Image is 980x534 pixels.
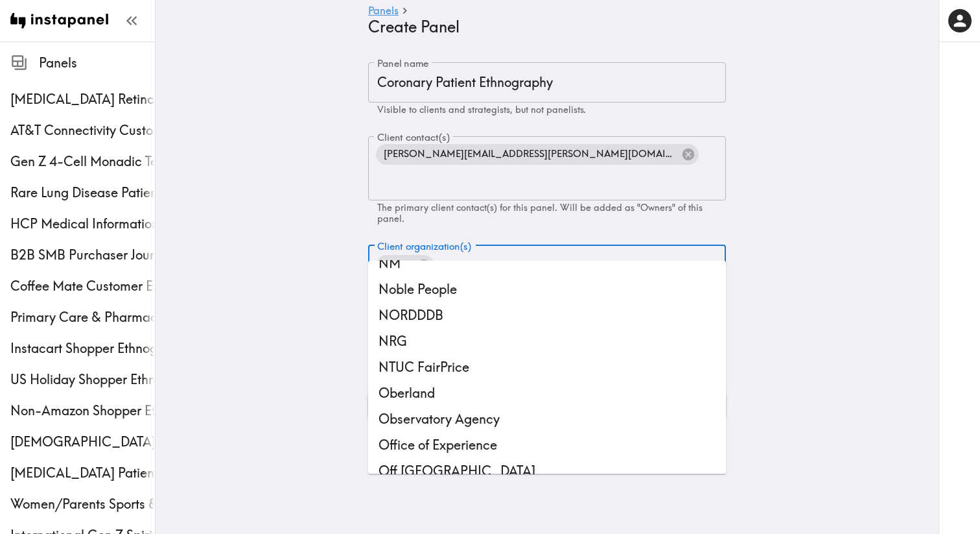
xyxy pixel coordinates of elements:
li: Off [GEOGRAPHIC_DATA] [368,459,726,485]
span: B2B SMB Purchaser Journey Study [10,246,155,264]
label: Panel name [377,56,429,71]
span: Gen Z 4-Cell Monadic Testing [10,152,155,171]
span: The primary client contact(s) for this panel. Will be added as "Owners" of this panel. [377,202,703,225]
div: Ogilvy [376,255,434,276]
label: Client contact(s) [377,130,450,145]
label: Client organization(s) [377,239,471,254]
span: [MEDICAL_DATA] Patient Ethnography [10,464,155,482]
span: Primary Care & Pharmacy Service Customer Ethnography [10,308,155,326]
span: AT&T Connectivity Customer Ethnography [10,121,155,140]
li: NTUC FairPrice [368,355,726,381]
li: NRG [368,329,726,355]
li: Oberland [368,381,726,407]
div: Macular Telangiectasia Retina specialist Study [10,90,155,108]
div: Male Prostate Cancer Screening Ethnography [10,433,155,451]
span: Visible to clients and strategists, but not panelists. [377,104,586,115]
span: Instacart Shopper Ethnography [10,339,155,358]
span: [PERSON_NAME][EMAIL_ADDRESS][PERSON_NAME][DOMAIN_NAME] [376,145,685,164]
span: Panels [39,54,155,72]
span: Coffee Mate Customer Ethnography [10,277,155,295]
div: Psoriasis Patient Ethnography [10,464,155,482]
a: Panels [368,5,399,18]
span: HCP Medical Information Study [10,215,155,233]
span: Ogilvy [376,256,421,274]
li: Observatory Agency [368,407,726,433]
li: NORDDDB [368,303,726,329]
span: Women/Parents Sports & Fitness Study [10,495,155,513]
span: Rare Lung Disease Patient Ethnography [10,184,155,202]
li: Noble People [368,277,726,303]
li: NM [368,251,726,277]
h4: Create Panel [368,18,716,36]
span: [MEDICAL_DATA] Retina specialist Study [10,90,155,108]
button: Clear [701,256,721,276]
span: [DEMOGRAPHIC_DATA] [MEDICAL_DATA] Screening Ethnography [10,433,155,451]
span: US Holiday Shopper Ethnography [10,370,155,389]
li: Office of Experience [368,433,726,459]
div: [PERSON_NAME][EMAIL_ADDRESS][PERSON_NAME][DOMAIN_NAME] [376,144,699,165]
span: Non-Amazon Shopper Ethnography [10,402,155,420]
